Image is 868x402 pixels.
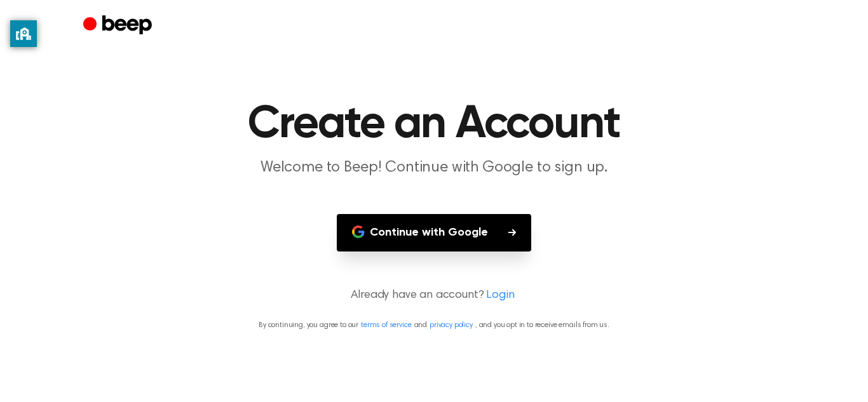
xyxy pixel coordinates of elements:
a: terms of service [361,321,411,329]
a: Beep [83,13,155,38]
p: Welcome to Beep! Continue with Google to sign up. [190,157,678,178]
p: By continuing, you agree to our and , and you opt in to receive emails from us. [15,319,853,331]
button: privacy banner [10,20,37,47]
p: Already have an account? [15,287,853,304]
button: Continue with Google [337,214,531,251]
a: privacy policy [430,321,473,329]
h1: Create an Account [109,102,759,147]
a: Login [486,287,514,304]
